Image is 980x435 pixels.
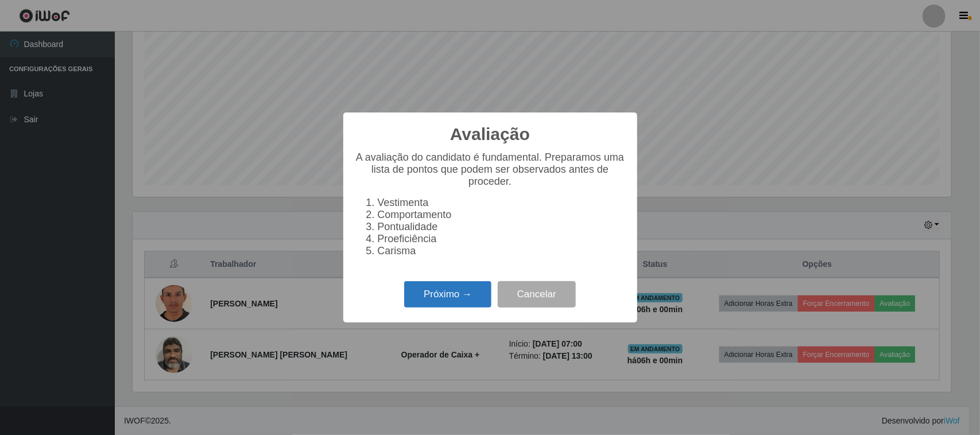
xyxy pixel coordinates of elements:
[378,245,626,257] li: Carisma
[355,152,626,188] p: A avaliação do candidato é fundamental. Preparamos uma lista de pontos que podem ser observados a...
[404,281,491,308] button: Próximo →
[450,124,530,145] h2: Avaliação
[378,221,626,233] li: Pontualidade
[498,281,576,308] button: Cancelar
[378,197,626,209] li: Vestimenta
[378,233,626,245] li: Proeficiência
[378,209,626,221] li: Comportamento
